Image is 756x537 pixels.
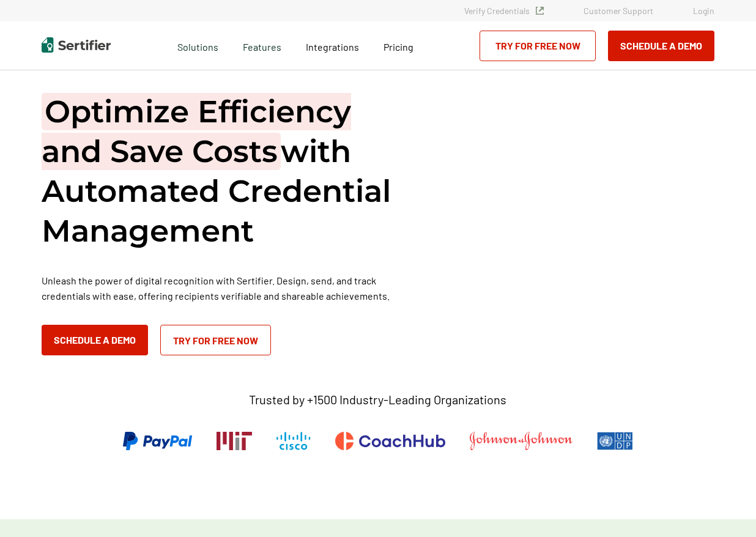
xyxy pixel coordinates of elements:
[693,6,714,16] a: Login
[276,432,311,450] img: Cisco
[243,38,281,53] span: Features
[42,37,111,53] img: Sertifier | Digital Credentialing Platform
[464,6,544,16] a: Verify Credentials
[42,273,409,303] p: Unleash the power of digital recognition with Sertifier. Design, send, and track credentials with...
[217,432,252,450] img: Massachusetts Institute of Technology
[42,93,351,170] span: Optimize Efficiency and Save Costs
[384,38,413,53] a: Pricing
[384,41,413,53] span: Pricing
[480,31,596,61] a: Try for Free Now
[42,92,409,251] h1: with Automated Credential Management
[536,7,544,15] img: Verified
[335,432,445,450] img: CoachHub
[160,325,271,355] a: Try for Free Now
[177,38,218,53] span: Solutions
[249,392,506,407] p: Trusted by +1500 Industry-Leading Organizations
[470,432,573,450] img: Johnson & Johnson
[123,432,192,450] img: PayPal
[306,38,359,53] a: Integrations
[584,6,653,16] a: Customer Support
[597,432,633,450] img: UNDP
[306,41,359,53] span: Integrations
